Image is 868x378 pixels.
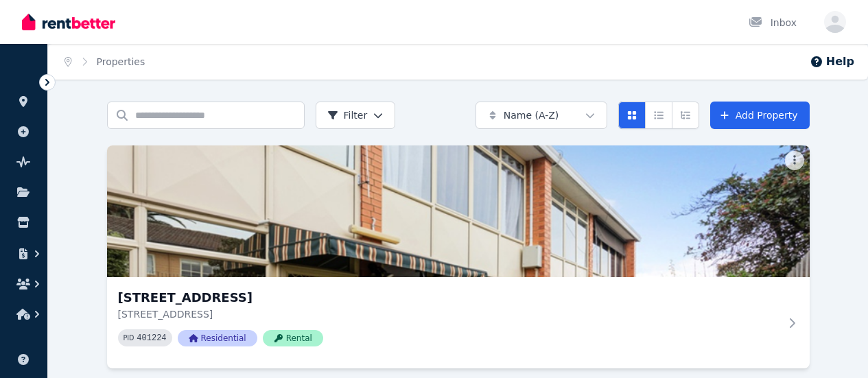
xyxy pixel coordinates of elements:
img: RentBetter [22,12,115,32]
button: Expanded list view [672,102,699,129]
code: 401224 [137,333,166,343]
h3: [STREET_ADDRESS] [118,288,779,307]
button: Compact list view [645,102,672,129]
iframe: Intercom live chat [821,331,854,364]
span: Name (A-Z) [504,108,559,122]
a: Add Property [710,102,810,129]
a: 10/375 Neerim Rd, Carnegie[STREET_ADDRESS][STREET_ADDRESS]PID 401224ResidentialRental [107,145,810,368]
p: [STREET_ADDRESS] [118,307,779,321]
button: Help [810,54,854,70]
button: Filter [316,102,396,129]
img: 10/375 Neerim Rd, Carnegie [107,145,810,277]
div: View options [618,102,699,129]
button: Name (A-Z) [476,102,607,129]
div: Inbox [749,16,797,29]
nav: Breadcrumb [48,44,161,80]
span: Residential [178,330,257,346]
a: Properties [97,56,145,67]
span: Filter [327,108,368,122]
button: Card view [618,102,646,129]
small: PID [124,334,134,342]
span: Rental [263,330,323,346]
button: More options [785,151,804,170]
